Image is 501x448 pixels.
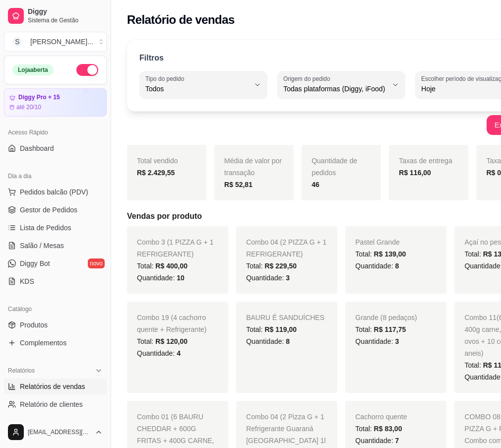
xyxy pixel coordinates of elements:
[224,181,252,189] strong: R$ 52,81
[20,338,66,348] span: Complementos
[20,320,48,330] span: Produtos
[4,420,107,444] button: [EMAIL_ADDRESS][DOMAIN_NAME]
[139,52,164,64] p: Filtros
[399,169,431,177] strong: R$ 116,00
[137,314,206,333] span: Combo 19 (4 cachorro quente + Refrigerante)
[374,325,406,333] span: R$ 117,75
[16,103,41,111] article: até 20/10
[20,223,71,233] span: Lista de Pedidos
[277,71,405,99] button: Origem do pedidoTodas plataformas (Diggy, iFood)
[312,157,357,177] span: Quantidade de pedidos
[395,262,399,270] span: 8
[137,349,181,357] span: Quantidade:
[28,16,103,24] span: Sistema de Gestão
[4,4,107,28] a: DiggySistema de Gestão
[246,337,290,345] span: Quantidade:
[4,335,107,351] a: Complementos
[312,181,319,189] strong: 46
[4,414,107,430] a: Relatório de mesas
[246,325,297,333] span: Total:
[4,184,107,200] button: Pedidos balcão (PDV)
[177,349,181,357] span: 4
[76,64,98,76] button: Alterar Status
[246,274,290,282] span: Quantidade:
[355,337,399,345] span: Quantidade:
[355,437,399,445] span: Quantidade:
[127,12,235,28] h2: Relatório de vendas
[20,205,77,215] span: Gestor de Pedidos
[177,274,185,282] span: 10
[246,314,324,321] span: BAURU É SANDUÍCHES
[4,273,107,289] a: KDS
[4,396,107,412] a: Relatório de clientes
[12,37,22,47] span: S
[4,88,107,117] a: Diggy Pro + 15até 20/10
[286,274,290,282] span: 3
[4,202,107,218] a: Gestor de Pedidos
[4,140,107,156] a: Dashboard
[355,425,402,433] span: Total:
[30,37,93,47] div: [PERSON_NAME] ...
[4,220,107,236] a: Lista de Pedidos
[374,425,402,433] span: R$ 83,00
[355,238,400,246] span: Pastel Grande
[155,262,188,270] span: R$ 400,00
[20,187,88,197] span: Pedidos balcão (PDV)
[4,238,107,254] a: Salão / Mesas
[12,64,54,75] div: Loja aberta
[8,367,35,375] span: Relatórios
[355,413,407,421] span: Cachorro quente
[155,337,188,345] span: R$ 120,00
[137,169,175,177] strong: R$ 2.429,55
[145,84,250,94] span: Todos
[20,258,50,268] span: Diggy Bot
[286,337,290,345] span: 8
[20,382,85,391] span: Relatórios de vendas
[264,262,297,270] span: R$ 229,50
[28,7,103,16] span: Diggy
[4,379,107,394] a: Relatórios de vendas
[137,157,178,165] span: Total vendido
[283,74,333,83] label: Origem do pedido
[20,399,83,409] span: Relatório de clientes
[4,168,107,184] div: Dia a dia
[20,143,54,153] span: Dashboard
[246,262,297,270] span: Total:
[224,157,282,177] span: Média de valor por transação
[28,428,91,436] span: [EMAIL_ADDRESS][DOMAIN_NAME]
[4,125,107,140] div: Acesso Rápido
[145,74,188,83] label: Tipo do pedido
[137,274,185,282] span: Quantidade:
[4,301,107,317] div: Catálogo
[137,337,188,345] span: Total:
[20,241,64,251] span: Salão / Mesas
[374,250,406,258] span: R$ 139,00
[139,71,267,99] button: Tipo do pedidoTodos
[264,325,297,333] span: R$ 119,00
[246,238,326,258] span: Combo 04 (2 PIZZA G + 1 REFRIGERANTE)
[18,94,60,101] article: Diggy Pro + 15
[355,314,417,321] span: Grande (8 pedaços)
[283,84,387,94] span: Todas plataformas (Diggy, iFood)
[20,276,34,286] span: KDS
[4,32,107,52] button: Select a team
[395,337,399,345] span: 3
[137,262,188,270] span: Total:
[4,317,107,333] a: Produtos
[355,250,406,258] span: Total:
[355,325,406,333] span: Total:
[355,262,399,270] span: Quantidade:
[4,256,107,271] a: Diggy Botnovo
[395,437,399,445] span: 7
[399,157,452,165] span: Taxas de entrega
[137,238,213,258] span: Combo 3 (1 PIZZA G + 1 REFRIGERANTE)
